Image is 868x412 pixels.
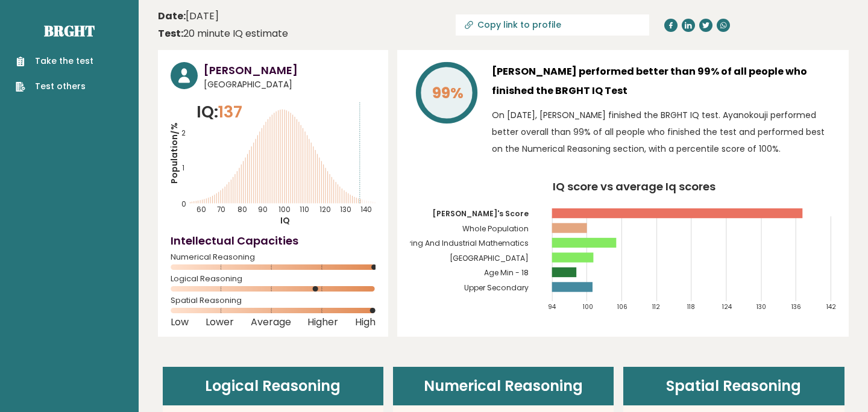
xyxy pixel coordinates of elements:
header: Logical Reasoning [163,367,383,405]
tspan: 100 [583,302,593,311]
a: Test others [16,80,93,93]
div: 20 minute IQ estimate [158,27,288,41]
span: Average [251,320,291,325]
span: Lower [206,320,234,325]
tspan: IQ score vs average Iq scores [553,179,715,194]
tspan: 80 [237,205,247,214]
tspan: 124 [722,302,732,311]
tspan: 0 [181,199,186,209]
tspan: 100 [278,205,291,214]
p: IQ: [197,100,242,124]
tspan: 110 [300,205,309,214]
tspan: 90 [258,205,268,214]
tspan: 60 [197,205,206,214]
h3: [PERSON_NAME] performed better than 99% of all people who finished the BRGHT IQ Test [492,62,836,101]
tspan: Upper Secondary [464,282,529,293]
tspan: [GEOGRAPHIC_DATA] [450,253,529,263]
span: Logical Reasoning [171,276,376,281]
span: [GEOGRAPHIC_DATA] [204,78,376,91]
b: Date: [158,9,186,23]
tspan: 70 [217,205,225,214]
tspan: 94 [548,302,556,311]
tspan: 136 [791,302,801,311]
tspan: IQ [280,214,290,226]
header: Numerical Reasoning [393,367,614,405]
tspan: 99% [432,83,464,104]
tspan: 142 [826,302,836,311]
span: High [355,320,376,325]
tspan: Population/% [168,122,180,184]
span: Spatial Reasoning [171,298,376,303]
tspan: 1 [182,163,184,173]
tspan: Age Min - 18 [484,267,529,278]
p: On [DATE], [PERSON_NAME] finished the BRGHT IQ test. Ayanokouji performed better overall than 99%... [492,107,836,157]
tspan: 118 [687,302,695,311]
h4: Intellectual Capacities [171,233,376,249]
tspan: 2 [181,128,186,138]
h3: [PERSON_NAME] [204,62,376,78]
a: Take the test [16,55,93,67]
header: Spatial Reasoning [623,367,844,405]
tspan: [PERSON_NAME]'s Score [432,208,529,219]
tspan: 130 [756,302,766,311]
a: Brght [44,21,95,40]
tspan: Engineering And Industrial Mathematics [380,238,529,248]
tspan: 112 [652,302,660,311]
span: Higher [307,320,338,325]
tspan: Whole Population [462,223,529,234]
span: Numerical Reasoning [171,255,376,260]
time: [DATE] [158,9,219,23]
span: 137 [218,101,242,123]
tspan: 140 [360,205,372,214]
tspan: 106 [617,302,627,311]
tspan: 130 [340,205,351,214]
span: Low [171,320,189,325]
b: Test: [158,27,183,40]
tspan: 120 [319,205,331,214]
